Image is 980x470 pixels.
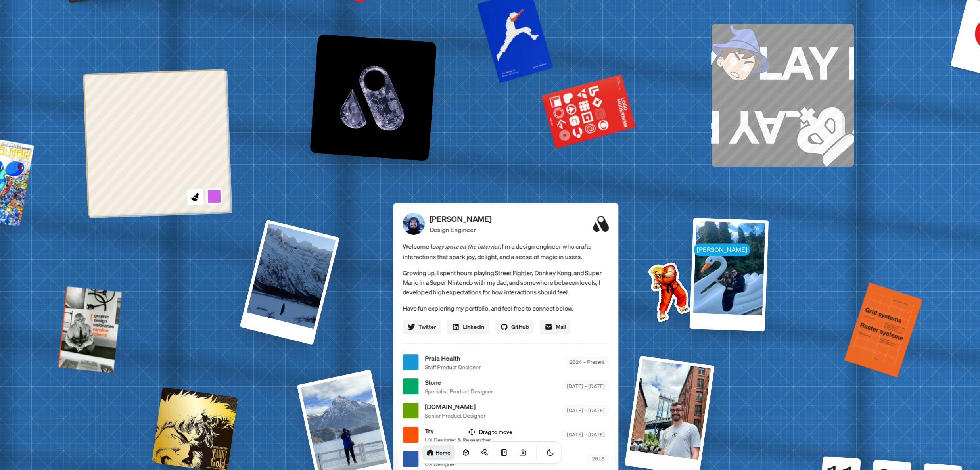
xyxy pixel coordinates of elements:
span: Welcome to I'm a design engineer who crafts interactions that spark joy, delight, and a sense of ... [403,241,609,262]
span: UX Designer [425,460,502,468]
h1: Home [435,449,451,456]
div: [DATE] – [DATE] [562,382,609,391]
span: GitHub [511,322,529,331]
a: Mail [540,320,570,334]
span: Senior Product Designer [425,411,485,420]
a: Linkedin [447,320,489,334]
p: Growing up, I spent hours playing Street Fighter, Donkey Kong, and Super Mario in a Super Nintend... [403,268,609,297]
span: Specialist Product Designer [425,387,493,395]
img: Profile example [627,250,708,330]
p: [PERSON_NAME] [430,213,491,225]
div: [DATE] – [DATE] [562,406,609,416]
div: [DATE] – [DATE] [562,430,609,440]
p: Have fun exploring my portfolio, and feel free to connect below. [403,303,609,313]
span: Twitter [418,322,436,331]
a: Home [422,445,455,460]
p: Design Engineer [430,225,491,234]
a: Twitter [403,320,441,334]
button: Toggle Theme [542,445,558,460]
span: Linkedin [463,322,484,331]
a: GitHub [495,320,533,334]
span: Staff Product Designer [425,363,481,371]
img: Profile Picture [403,213,425,235]
div: 2024 – Present [565,357,609,367]
em: my space on the internet. [436,242,502,250]
span: Mail [556,322,566,331]
span: Praia Health [425,353,481,363]
img: Logo variation 1 [310,34,437,161]
div: 2018 [587,454,609,464]
span: Stone [425,378,493,387]
span: [DOMAIN_NAME] [425,402,485,411]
